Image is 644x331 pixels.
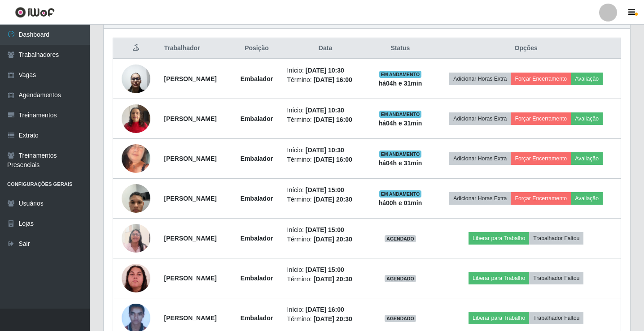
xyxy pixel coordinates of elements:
strong: [PERSON_NAME] [164,195,216,202]
th: Posição [232,38,281,59]
strong: Embalador [241,314,273,322]
strong: Embalador [241,195,273,202]
strong: há 04 h e 31 min [379,159,422,167]
strong: há 04 h e 31 min [379,80,422,87]
button: Avaliação [571,152,603,165]
strong: há 04 h e 31 min [379,120,422,127]
li: Início: [287,225,364,235]
span: EM ANDAMENTO [379,111,422,118]
span: EM ANDAMENTO [379,150,422,158]
time: [DATE] 15:00 [306,226,344,233]
img: CoreUI Logo [15,7,55,18]
button: Forçar Encerramento [511,112,571,125]
button: Adicionar Horas Extra [449,152,511,165]
time: [DATE] 10:30 [306,146,344,154]
img: 1734900991405.jpeg [122,219,150,257]
th: Trabalhador [158,38,232,59]
strong: Embalador [241,155,273,162]
button: Forçar Encerramento [511,192,571,205]
button: Liberar para Trabalho [469,312,529,324]
strong: Embalador [241,235,273,242]
img: 1746889140072.jpeg [122,128,150,190]
strong: [PERSON_NAME] [164,314,216,322]
strong: Embalador [241,275,273,282]
li: Início: [287,66,364,75]
strong: há 00 h e 01 min [379,199,422,206]
th: Opções [431,38,621,59]
button: Avaliação [571,73,603,85]
button: Trabalhador Faltou [529,272,583,284]
button: Avaliação [571,192,603,205]
time: [DATE] 16:00 [314,116,352,123]
button: Adicionar Horas Extra [449,112,511,125]
button: Adicionar Horas Extra [449,73,511,85]
button: Trabalhador Faltou [529,232,583,245]
li: Término: [287,235,364,244]
button: Adicionar Horas Extra [449,192,511,205]
li: Início: [287,185,364,195]
strong: [PERSON_NAME] [164,235,216,242]
strong: [PERSON_NAME] [164,275,216,282]
img: 1736201934549.jpeg [122,179,150,217]
time: [DATE] 20:30 [314,196,352,203]
th: Status [369,38,432,59]
time: [DATE] 20:30 [314,315,352,322]
img: 1737135977494.jpeg [122,99,150,138]
time: [DATE] 15:00 [306,186,344,193]
time: [DATE] 20:30 [314,236,352,243]
time: [DATE] 15:00 [306,266,344,273]
span: EM ANDAMENTO [379,190,422,198]
time: [DATE] 16:00 [306,306,344,313]
li: Término: [287,195,364,204]
button: Forçar Encerramento [511,73,571,85]
strong: [PERSON_NAME] [164,155,216,162]
time: [DATE] 10:30 [306,107,344,114]
li: Início: [287,265,364,275]
li: Término: [287,275,364,284]
li: Início: [287,305,364,314]
button: Liberar para Trabalho [469,232,529,245]
li: Término: [287,314,364,324]
button: Liberar para Trabalho [469,272,529,284]
time: [DATE] 10:30 [306,67,344,74]
strong: [PERSON_NAME] [164,115,216,122]
li: Início: [287,106,364,115]
strong: Embalador [241,115,273,122]
button: Forçar Encerramento [511,152,571,165]
strong: [PERSON_NAME] [164,75,216,82]
button: Avaliação [571,112,603,125]
img: 1750360677294.jpeg [122,264,150,292]
time: [DATE] 16:00 [314,156,352,163]
span: AGENDADO [385,235,416,242]
button: Trabalhador Faltou [529,312,583,324]
img: 1730292930646.jpeg [122,60,150,98]
time: [DATE] 20:30 [314,275,352,283]
time: [DATE] 16:00 [314,76,352,83]
li: Término: [287,155,364,164]
li: Término: [287,75,364,85]
span: EM ANDAMENTO [379,71,422,78]
strong: Embalador [241,75,273,82]
th: Data [282,38,369,59]
li: Término: [287,115,364,125]
span: AGENDADO [385,315,416,322]
li: Início: [287,146,364,155]
span: AGENDADO [385,275,416,282]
